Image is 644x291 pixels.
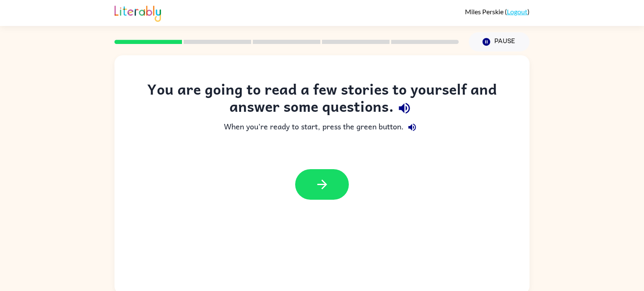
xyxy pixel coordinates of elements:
[465,8,530,15] div: ( )
[469,32,530,52] button: Pause
[507,8,527,15] a: Logout
[114,3,161,22] img: Literably
[465,8,505,15] span: Miles Perskie
[131,80,513,119] div: You are going to read a few stories to yourself and answer some questions.
[131,119,513,136] div: When you're ready to start, press the green button.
